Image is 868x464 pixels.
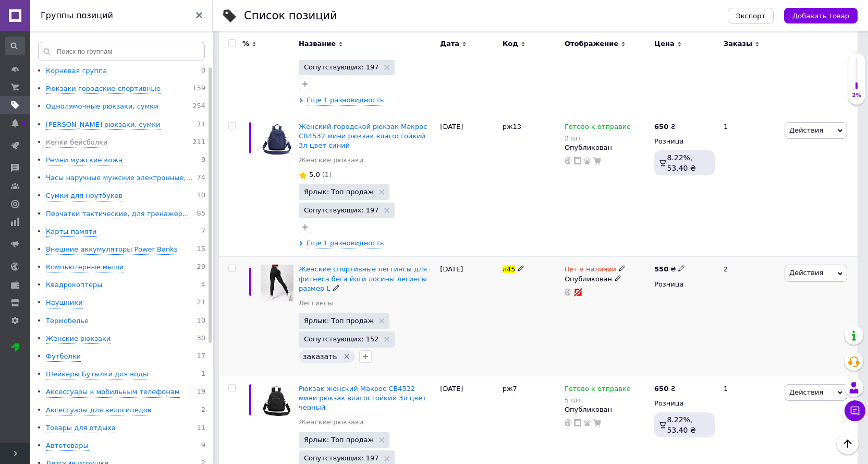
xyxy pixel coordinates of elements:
span: 254 [192,102,205,112]
div: Опубликован [565,275,649,284]
span: Еще 1 разновидность [307,239,384,248]
b: 550 [654,265,668,273]
span: Заказы [724,39,752,49]
span: 71 [197,120,205,130]
span: Код [503,39,518,49]
div: Перчатки тактические, для тренажер... [46,209,189,219]
span: 21 [197,298,205,308]
div: Шейкеры Бутылки для воды [46,370,148,379]
span: Действия [789,388,823,396]
span: Женские спортивные леггинсы для фитнеса бега йоги лосины легинсы размер L [299,265,427,292]
div: 5 шт. [565,396,631,404]
div: 2% [848,92,865,99]
div: Розница [654,280,715,289]
span: 19 [197,387,205,397]
div: Автотовары [46,441,89,451]
span: 9 [201,441,205,451]
span: Название [299,39,336,49]
span: Сопутствующих: 197 [304,64,379,70]
div: [DATE] [437,114,499,257]
div: Женские рюкзаки [46,334,111,344]
span: 211 [192,138,205,148]
div: [DATE] [437,257,499,376]
span: 9 [201,156,205,165]
span: Цена [654,39,675,49]
span: 0 [201,66,205,76]
span: 11 [197,423,205,433]
span: 15 [197,245,205,255]
div: Компьютерные мыши [46,263,124,272]
span: Ярлык: Топ продаж [304,188,374,195]
div: 2 шт. [565,134,631,142]
span: 10 [197,191,205,201]
span: Действия [789,126,823,134]
span: Экспорт [736,12,765,20]
div: Товары для отдыха [46,423,116,433]
div: Аксессуары для велосипедов [46,406,151,415]
span: рж7 [503,385,517,392]
div: Однолямочные рюкзаки, сумки [46,102,158,112]
div: Часы наручные мужские электронные,... [46,173,192,183]
img: Женский городской рюкзак Макрос CB4532 мини рюкзак влагостойкий 3л цвет синий [261,122,294,157]
span: % [242,39,249,49]
span: рж13 [503,123,522,130]
span: Действия [789,269,823,277]
input: Поиск по группам [38,42,205,61]
b: 650 [654,385,668,392]
div: ₴ [654,122,676,132]
button: Чат с покупателем [845,400,865,421]
span: 1 [201,370,205,379]
span: 8.22%, 53.40 ₴ [667,415,695,434]
span: Сопутствующих: 197 [304,455,379,461]
img: Рюкзак женский Макрос CB4532 мини рюкзак влагостойкий 3л цвет черный [261,384,294,418]
div: Квадрокоптеры [46,280,102,290]
span: 30 [197,334,205,344]
img: Женские спортивные леггинсы для фитнеса бега йоги лосины легинсы размер L [261,265,294,302]
div: Опубликован [565,143,649,152]
div: Внешние аккумуляторы Power Banks [46,245,177,255]
div: Термобелье [46,316,89,326]
div: Аксессуары к мобильным телефонам [46,387,180,397]
span: л45 [503,265,516,273]
a: Женский городской рюкзак Макрос CB4532 мини рюкзак влагостойкий 3л цвет синий [299,123,427,149]
span: заказать [303,352,337,361]
button: Добавить товар [784,8,858,23]
div: ₴ [654,384,676,394]
div: Корневая группа [46,66,107,76]
span: (1) [322,171,332,179]
div: Карты памяти [46,227,97,237]
button: Наверх [837,433,859,455]
span: Готово к отправке [565,123,631,134]
div: Список позиций [244,10,337,21]
span: Готово к отправке [565,385,631,396]
div: 1 [717,114,782,257]
div: [PERSON_NAME] рюкзаки, сумки [46,120,161,130]
button: Экспорт [728,8,774,23]
b: 650 [654,123,668,130]
div: ₴ [654,265,685,274]
span: 85 [197,209,205,219]
span: Сопутствующих: 197 [304,207,379,213]
div: Ремни мужские кожа [46,156,123,165]
span: Сопутствующих: 152 [304,336,379,342]
span: Нет в наличии [565,265,616,276]
div: 2 [717,257,782,376]
svg: Удалить метку [343,352,351,361]
a: Женские рюкзаки [299,156,363,165]
div: Розница [654,137,715,146]
span: Добавить товар [792,12,849,20]
span: 5.0 [309,171,320,179]
div: Наушники [46,298,83,308]
span: 8.22%, 53.40 ₴ [667,153,695,172]
a: Рюкзак женский Макрос CB4532 мини рюкзак влагостойкий 3л цвет черный [299,385,426,411]
span: 10 [197,316,205,326]
a: Женские рюкзаки [299,418,363,427]
span: Ярлык: Топ продаж [304,317,374,324]
span: 4 [201,280,205,290]
div: Сумки для ноутбуков [46,191,123,201]
div: Рюкзаки городские спортивные [46,84,161,94]
span: 159 [192,84,205,94]
a: Леггинсы [299,299,333,308]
